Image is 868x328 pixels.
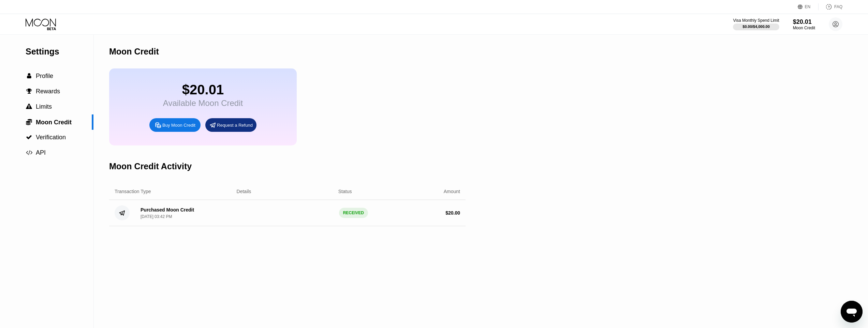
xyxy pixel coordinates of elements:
[26,73,32,79] div: 
[793,26,815,30] div: Moon Credit
[793,18,815,26] div: $20.01
[26,150,32,156] span: 
[338,189,352,194] div: Status
[162,122,195,128] div: Buy Moon Credit
[141,207,194,213] div: Purchased Moon Credit
[444,189,460,194] div: Amount
[339,208,368,218] div: RECEIVED
[205,118,256,132] div: Request a Refund
[798,3,819,10] div: EN
[36,88,60,95] span: Rewards
[217,122,253,128] div: Request a Refund
[36,134,66,141] span: Verification
[36,119,72,126] span: Moon Credit
[26,134,32,140] span: 
[109,161,192,171] div: Moon Credit Activity
[793,18,815,30] div: $20.01Moon Credit
[141,214,172,219] div: [DATE] 03:42 PM
[163,82,243,97] div: $20.01
[819,3,842,10] div: FAQ
[36,149,46,156] span: API
[834,4,842,9] div: FAQ
[27,73,31,79] span: 
[26,104,32,110] span: 
[26,88,32,94] div: 
[36,103,52,110] span: Limits
[805,4,811,9] div: EN
[237,189,251,194] div: Details
[26,88,32,94] span: 
[841,301,863,323] iframe: Кнопка запуска окна обмена сообщениями
[36,73,53,79] span: Profile
[115,189,151,194] div: Transaction Type
[733,18,779,23] div: Visa Monthly Spend Limit
[733,18,779,30] div: Visa Monthly Spend Limit$0.00/$4,000.00
[445,210,460,216] div: $ 20.00
[149,118,201,132] div: Buy Moon Credit
[26,47,93,57] div: Settings
[742,25,770,29] div: $0.00 / $4,000.00
[109,47,159,57] div: Moon Credit
[26,119,32,125] span: 
[163,98,243,108] div: Available Moon Credit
